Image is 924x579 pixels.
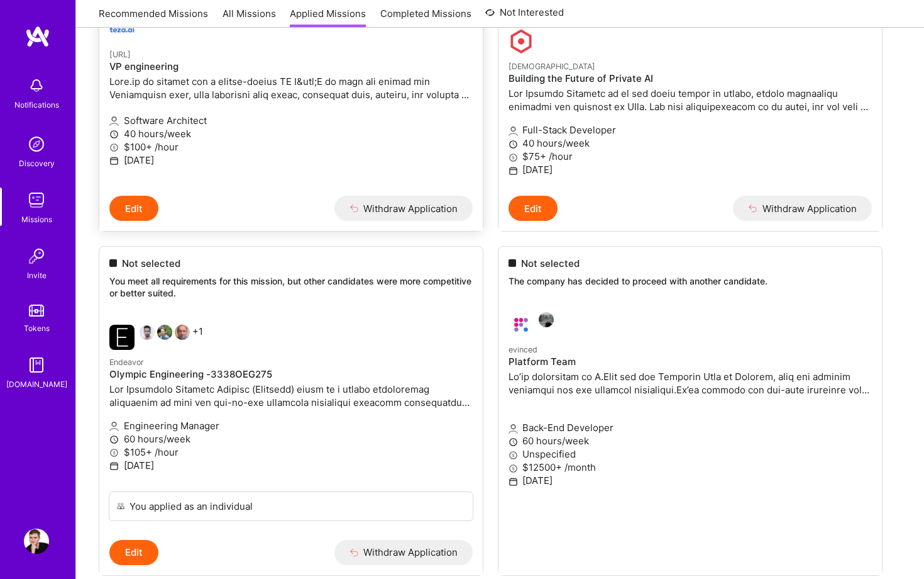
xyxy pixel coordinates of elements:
[509,87,872,113] p: Lor Ipsumdo Sitametc ad el sed doeiu tempor in utlabo, etdolo magnaaliqu enimadmi ven quisnost ex...
[509,140,518,149] i: icon Clock
[24,73,49,98] img: bell
[99,7,208,28] a: Recommended Missions
[129,500,253,513] div: You applied as an individual
[509,29,534,54] img: Kynismos company logo
[109,114,473,127] p: Software Architect
[109,422,119,431] i: icon Applicant
[109,154,473,167] p: [DATE]
[109,325,135,350] img: Endeavor company logo
[21,213,52,226] div: Missions
[109,275,473,300] p: You meet all requirements for this mission, but other candidates were more competitive or better ...
[109,75,473,101] p: Lore.ip do sitamet con a elitse-doeius TE I&utl;E do magn ali enimad min Veniamquisn exer, ulla l...
[25,25,50,48] img: logo
[122,257,180,270] span: Not selected
[6,378,67,391] div: [DOMAIN_NAME]
[14,98,59,111] div: Notifications
[109,196,158,221] button: Edit
[99,315,483,492] a: Endeavor company logoShray BansalMichael McTiernanSergey Rodovinsky+1EndeavorOlympic Engineering ...
[24,322,50,335] div: Tokens
[140,325,155,340] img: Shray Bansal
[24,132,49,157] img: discovery
[109,435,119,444] i: icon Clock
[109,383,473,409] p: Lor Ipsumdolo Sitametc Adipisc (Elitsedd) eiusm te i utlabo etdoloremag aliquaenim ad mini ven qu...
[109,140,473,154] p: $100+ /hour
[109,17,135,42] img: teza.ai company logo
[175,325,190,340] img: Sergey Rodovinsky
[109,325,203,350] div: +1
[109,446,473,459] p: $105+ /hour
[109,130,119,139] i: icon Clock
[109,419,473,432] p: Engineering Manager
[509,137,872,150] p: 40 hours/week
[109,459,473,472] p: [DATE]
[109,369,473,380] h4: Olympic Engineering -3338OEG275
[109,50,131,59] small: [URL]
[109,116,119,126] i: icon Applicant
[509,62,595,71] small: [DEMOGRAPHIC_DATA]
[498,19,882,196] a: Kynismos company logo[DEMOGRAPHIC_DATA]Building the Future of Private AILor Ipsumdo Sitametc ad e...
[485,5,564,28] a: Not Interested
[290,7,366,28] a: Applied Missions
[24,244,49,269] img: Invite
[24,529,49,554] img: User Avatar
[24,188,49,213] img: teamwork
[509,73,872,84] h4: Building the Future of Private AI
[109,540,158,565] button: Edit
[509,163,872,176] p: [DATE]
[109,127,473,140] p: 40 hours/week
[109,61,473,72] h4: VP engineering
[109,461,119,471] i: icon Calendar
[334,540,473,565] button: Withdraw Application
[109,143,119,152] i: icon MoneyGray
[109,156,119,166] i: icon Calendar
[109,448,119,458] i: icon MoneyGray
[509,126,518,136] i: icon Applicant
[223,7,276,28] a: All Missions
[509,123,872,137] p: Full-Stack Developer
[509,150,872,163] p: $75+ /hour
[109,432,473,446] p: 60 hours/week
[334,196,473,221] button: Withdraw Application
[19,157,55,170] div: Discovery
[509,166,518,176] i: icon Calendar
[99,7,483,196] a: teza.ai company logo[URL]VP engineeringLore.ip do sitamet con a elitse-doeius TE I&utl;E do magn ...
[27,269,47,282] div: Invite
[21,529,52,554] a: User Avatar
[29,305,44,317] img: tokens
[380,7,471,28] a: Completed Missions
[109,357,144,367] small: Endeavor
[157,325,172,340] img: Michael McTiernan
[733,196,872,221] button: Withdraw Application
[509,153,518,162] i: icon MoneyGray
[24,352,49,378] img: guide book
[509,196,558,221] button: Edit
